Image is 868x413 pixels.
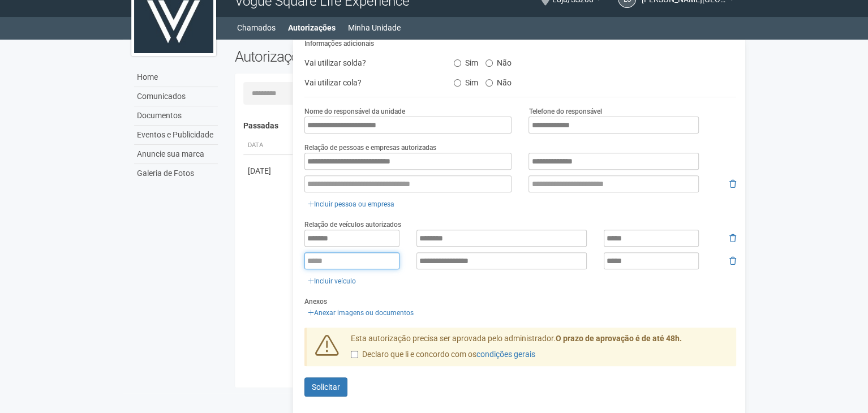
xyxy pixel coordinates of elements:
label: Não [485,54,512,68]
span: Solicitar [312,382,340,392]
input: Sim [454,79,461,87]
input: Declaro que li e concordo com oscondições gerais [351,351,358,358]
a: Anexar imagens ou documentos [304,307,417,319]
label: Sim [454,54,478,68]
a: Incluir pessoa ou empresa [304,198,398,210]
input: Não [485,79,493,87]
label: Sim [454,74,478,88]
a: Eventos e Publicidade [134,126,218,145]
div: Vai utilizar solda? [296,54,445,71]
label: Nome do responsável da unidade [304,106,405,117]
h4: Passadas [243,122,728,130]
div: Vai utilizar cola? [296,74,445,91]
label: Telefone do responsável [528,106,601,117]
a: Incluir veículo [304,275,359,287]
a: Comunicados [134,87,218,106]
div: [DATE] [248,165,290,177]
label: Relação de veículos autorizados [304,220,401,230]
input: Sim [454,59,461,67]
i: Remover [729,180,736,188]
i: Remover [729,234,736,242]
th: Data [243,136,294,155]
div: Esta autorização precisa ser aprovada pelo administrador. [342,333,736,366]
label: Informações adicionais [304,38,374,49]
label: Relação de pessoas e empresas autorizadas [304,143,436,153]
a: Chamados [237,20,276,36]
a: Autorizações [288,20,336,36]
i: Remover [729,257,736,265]
a: Home [134,68,218,87]
label: Não [485,74,512,88]
button: Solicitar [304,377,347,397]
label: Anexos [304,296,327,307]
a: Minha Unidade [348,20,401,36]
a: condições gerais [476,350,535,359]
label: Declaro que li e concordo com os [351,349,535,360]
a: Documentos [134,106,218,126]
input: Não [485,59,493,67]
h2: Autorizações [235,48,477,65]
a: Anuncie sua marca [134,145,218,164]
strong: O prazo de aprovação é de até 48h. [556,334,682,343]
a: Galeria de Fotos [134,164,218,183]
